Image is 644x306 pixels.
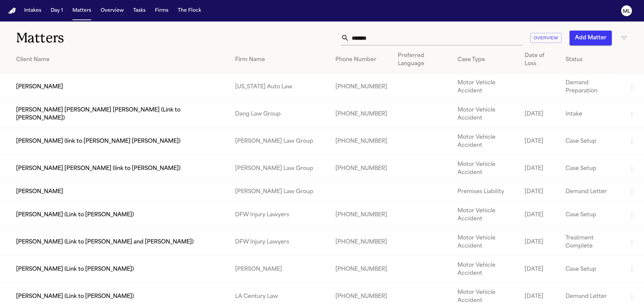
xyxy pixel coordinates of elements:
[560,229,623,256] td: Treatment Complete
[48,5,66,17] button: Day 1
[560,155,623,182] td: Case Setup
[530,33,561,43] button: Overview
[452,155,519,182] td: Motor Vehicle Accident
[566,56,618,64] div: Status
[230,74,330,101] td: [US_STATE] Auto Law
[230,101,330,128] td: Dang Law Group
[21,5,44,17] button: Intakes
[452,74,519,101] td: Motor Vehicle Accident
[330,229,392,256] td: [PHONE_NUMBER]
[335,56,387,64] div: Phone Number
[452,229,519,256] td: Motor Vehicle Accident
[175,5,204,17] button: The Flock
[560,256,623,283] td: Case Setup
[330,155,392,182] td: [PHONE_NUMBER]
[16,56,224,64] div: Client Name
[330,256,392,283] td: [PHONE_NUMBER]
[330,101,392,128] td: [PHONE_NUMBER]
[230,182,330,202] td: [PERSON_NAME] Law Group
[560,202,623,229] td: Case Setup
[130,5,148,17] button: Tasks
[525,52,555,68] div: Date of Loss
[452,202,519,229] td: Motor Vehicle Accident
[560,182,623,202] td: Demand Letter
[8,8,16,14] img: Finch Logo
[519,182,560,202] td: [DATE]
[519,256,560,283] td: [DATE]
[560,74,623,101] td: Demand Preparation
[458,56,514,64] div: Case Type
[330,202,392,229] td: [PHONE_NUMBER]
[230,155,330,182] td: [PERSON_NAME] Law Group
[560,128,623,155] td: Case Setup
[452,256,519,283] td: Motor Vehicle Accident
[519,229,560,256] td: [DATE]
[452,128,519,155] td: Motor Vehicle Accident
[230,128,330,155] td: [PERSON_NAME] Law Group
[70,5,94,17] button: Matters
[235,56,325,64] div: Firm Name
[452,101,519,128] td: Motor Vehicle Accident
[519,128,560,155] td: [DATE]
[152,5,171,17] button: Firms
[16,30,194,46] h1: Matters
[519,202,560,229] td: [DATE]
[570,31,612,45] button: Add Matter
[560,101,623,128] td: Intake
[330,74,392,101] td: [PHONE_NUMBER]
[519,155,560,182] td: [DATE]
[98,5,126,17] button: Overview
[398,52,447,68] div: Preferred Language
[230,229,330,256] td: DFW Injury Lawyers
[452,182,519,202] td: Premises Liability
[230,202,330,229] td: DFW Injury Lawyers
[330,128,392,155] td: [PHONE_NUMBER]
[519,101,560,128] td: [DATE]
[230,256,330,283] td: [PERSON_NAME]
[8,8,16,14] a: Home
